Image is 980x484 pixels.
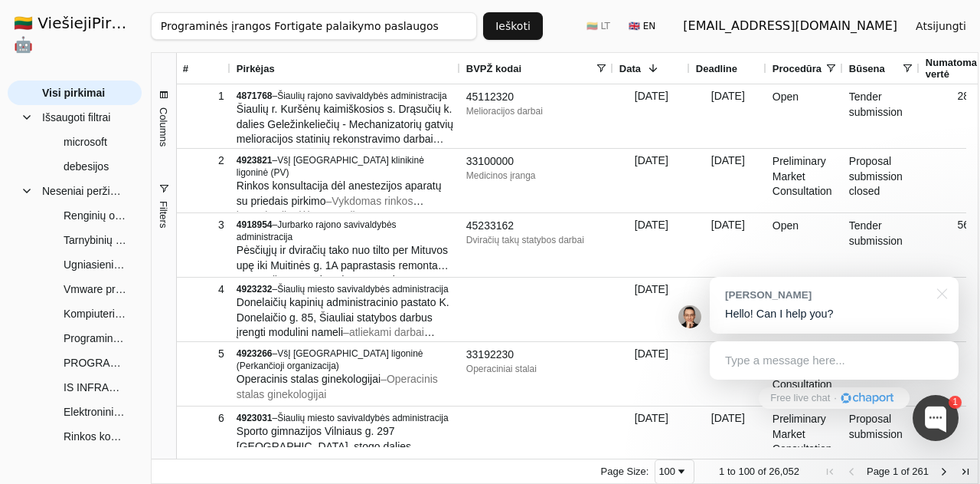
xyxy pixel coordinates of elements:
span: Programinės įrangos nuomos paslaugos [64,327,126,350]
span: VšĮ [GEOGRAPHIC_DATA] ligoninė (Perkančioji organizacija) [237,348,423,371]
span: Tarnybinių stočių palaikymo paslaugos (skelbiama apklausa) [64,229,126,252]
span: of [758,466,766,477]
div: 5 [183,343,224,365]
div: Preliminary Market Consultation [766,407,843,470]
div: 1 [949,396,962,409]
span: BVPŽ kodai [466,63,521,74]
span: 4923031 [237,413,273,423]
div: Proposal submission closed [843,149,920,212]
span: Sporto gimnazijos Vilniaus g. 297 [GEOGRAPHIC_DATA], stogo dalies kapitalinio remonto projekto pa... [237,425,437,482]
div: Last Page [959,466,972,478]
div: – [237,90,454,102]
div: 2 [183,150,224,172]
input: Greita paieška... [151,12,477,40]
span: PROGRAMINĖ ĮRANGA [64,351,126,374]
span: Pirkėjas [237,63,275,74]
div: 100 [658,466,675,477]
span: Columns [158,107,169,147]
div: [DATE] [690,407,766,470]
div: 1 [183,85,224,107]
div: Medicinos įranga [466,170,607,182]
div: [DATE] [613,278,690,341]
span: 261 [912,466,929,477]
div: Next Page [938,466,950,478]
span: of [901,466,910,477]
div: [DATE] [613,149,690,212]
button: 🇬🇧 EN [619,14,665,38]
span: Rinkos konsultacija dėl Tikrinimų valdymo sistemos (KOMANDORAS) atnaujinimo bei priežiūros ir pal... [64,425,126,448]
span: 100 [738,466,755,477]
div: 45233162 [466,219,607,234]
span: Šiaulių rajono savivaldybės administracija [277,91,446,101]
span: Donelaičių kapinių administracinio pastato K. Donelaičio g. 85, Šiauliai statybos darbus įrengti ... [237,296,449,338]
span: Jurbarko rajono savivaldybės administracija [237,219,397,242]
span: Data [619,63,641,74]
span: Vmware programinės įrangos palaikymo paslaugos [64,278,126,301]
div: Type a message here... [710,341,959,380]
img: Jonas [678,305,701,328]
span: Deadline [696,63,737,74]
span: 1 [719,466,724,477]
span: 4918954 [237,219,273,230]
div: Proposal submission [843,407,920,470]
span: Operacinis stalas ginekologijai [237,373,381,385]
span: debesijos [64,155,109,178]
div: – [237,283,454,295]
div: Tender submission [843,213,920,277]
span: Šiaulių miesto savivaldybės administracija [277,413,448,423]
div: [DATE] [613,342,690,406]
a: Free live chat· [759,387,909,409]
div: 33100000 [466,154,607,170]
div: Tender submission [843,84,920,148]
div: – [237,154,454,179]
span: 4871768 [237,91,273,101]
div: Open [766,84,843,148]
span: 1 [893,466,898,477]
div: 4 [183,278,224,301]
div: First Page [824,466,836,478]
p: Hello! Can I help you? [725,306,943,322]
div: Page Size: [601,466,649,477]
button: Atsijungti [903,12,978,40]
span: 26,052 [769,466,799,477]
div: [DATE] [613,84,690,148]
span: Elektroninio pašto apsaugos įrenginio gamintojo palaikymo pratęsimas (Skelbiama apklausa) [64,400,126,423]
span: Pėsčiųjų ir dviračių tako nuo tilto per Mituvos upę iki Muitinės g. 1A paprastasis remontas su ap... [237,244,449,301]
div: 45112320 [466,90,607,105]
div: 33192230 [466,347,607,363]
span: – Operacinis stalas ginekologijai [237,373,438,400]
div: [DATE] [690,213,766,277]
span: Ugniasienių (įrangos) pirkimas (PPR-858) [64,253,126,276]
div: [DATE] [690,342,766,406]
span: Šiaulių miesto savivaldybės administracija [277,284,448,295]
div: Dviračių takų statybos darbai [466,234,607,246]
div: – [237,347,454,372]
div: Open [766,213,843,277]
span: Kompiuterių operacinių sistemų programinės įrangos ir kiti PĮ paketai (skelbiama apklausa) PL-346 [64,302,126,325]
span: Procedūra [773,63,822,74]
div: · [834,391,837,406]
div: [DATE] [613,407,690,470]
span: Neseniai peržiūrėti pirkimai [42,179,126,202]
div: [EMAIL_ADDRESS][DOMAIN_NAME] [683,17,897,35]
span: Rinkos konsultacija dėl anestezijos aparatų su priedais pirkimo [237,179,442,207]
div: Preliminary Market Consultation [766,149,843,212]
span: Visi pirkimai [42,81,105,104]
span: 4923232 [237,284,273,295]
div: 3 [183,214,224,236]
span: IS INFRASTRUKTŪROS PLĖTIMAS PAPILDOMAIS TARNYBINIŲ STOČIŲ RESURSAIS NR. 7361/2025/ITPC [64,376,126,399]
div: Melioracijos darbai [466,105,607,117]
div: Previous Page [845,466,857,478]
div: [DATE] [690,149,766,212]
span: Šiaulių r. Kuršėnų kaimiškosios s. Drąsučių k. dalies Geležinkeliečių - Mechanizatorių gatvių mel... [237,103,453,160]
span: VšĮ [GEOGRAPHIC_DATA] klinikinė ligoninė (PV) [237,155,424,178]
button: Ieškoti [483,12,543,40]
span: to [727,466,736,477]
div: [DATE] [613,213,690,277]
span: # [183,63,188,74]
span: Filters [158,201,169,228]
span: Page [867,466,890,477]
span: 4923821 [237,155,273,166]
div: [DATE] [690,84,766,148]
span: microsoft [64,130,107,153]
